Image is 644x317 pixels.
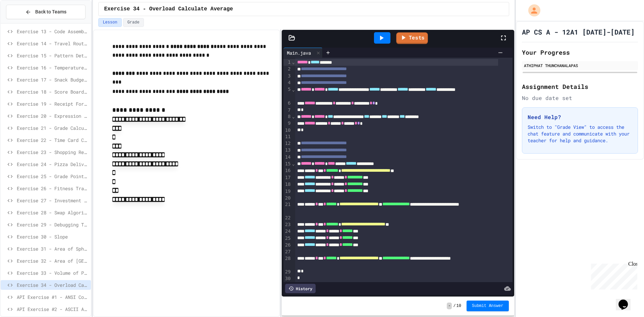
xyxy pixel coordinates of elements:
span: 10 [457,303,461,309]
span: Exercise 29 - Debugging Techniques [17,221,88,228]
div: 7 [283,107,292,114]
span: Exercise 16 - Temperature Display Fix [17,64,88,71]
a: Tests [396,33,428,44]
div: 3 [283,73,292,80]
span: Exercise 28 - Swap Algorithm [17,209,88,216]
span: API Exercise #2 - ASCII Art [17,306,88,313]
h1: AP CS A - 12A1 [DATE]-[DATE] [522,27,635,37]
span: Exercise 26 - Fitness Tracker Debugger [17,185,88,192]
div: 13 [283,147,292,154]
div: 25 [283,235,292,242]
span: - [447,303,452,309]
div: 22 [283,215,292,221]
div: No due date set [522,94,638,102]
span: Exercise 25 - Grade Point Average [17,173,88,180]
span: / [453,303,455,309]
button: Submit Answer [467,301,509,311]
div: 18 [283,181,292,188]
div: 9 [283,120,292,127]
button: Grade [123,18,144,27]
span: Exercise 31 - Area of Sphere [17,245,88,252]
div: ATHIPHAT THUNCHANALAPAS [524,62,636,68]
p: Switch to "Grade View" to access the chat feature and communicate with your teacher for help and ... [528,124,632,144]
h2: Your Progress [522,48,638,57]
span: Exercise 24 - Pizza Delivery Calculator [17,161,88,168]
div: 28 [283,255,292,269]
iframe: chat widget [616,290,637,310]
span: API Exercise #1 - ANSI Colors [17,294,88,301]
div: 6 [283,100,292,107]
div: 27 [283,249,292,255]
h3: Need Help? [528,113,632,121]
span: Exercise 15 - Pattern Detective [17,52,88,59]
span: Exercise 18 - Score Board Fixer [17,88,88,95]
span: Exercise 34 - Overload Calculate Average [17,281,88,288]
div: History [285,284,316,293]
div: 29 [283,269,292,275]
div: 20 [283,195,292,202]
span: Exercise 13 - Code Assembly Challenge [17,28,88,35]
span: Exercise 19 - Receipt Formatter [17,100,88,107]
span: Exercise 34 - Overload Calculate Average [104,5,233,13]
div: 30 [283,275,292,282]
div: 4 [283,80,292,86]
span: Exercise 32 - Area of [GEOGRAPHIC_DATA] [17,257,88,264]
span: Fold line [292,114,295,119]
span: Fold line [292,87,295,92]
div: 1 [283,59,292,66]
div: 8 [283,113,292,120]
span: Fold line [292,59,295,65]
span: Back to Teams [35,8,66,15]
div: My Account [521,3,542,18]
span: Fold line [292,161,295,166]
span: Exercise 27 - Investment Portfolio Tracker [17,197,88,204]
span: Exercise 22 - Time Card Calculator [17,137,88,144]
span: Exercise 23 - Shopping Receipt Builder [17,149,88,156]
div: 5 [283,86,292,100]
span: Exercise 17 - Snack Budget Tracker [17,76,88,83]
div: 11 [283,134,292,140]
div: Chat with us now!Close [3,3,46,43]
div: 26 [283,242,292,249]
div: 14 [283,154,292,161]
span: Exercise 33 - Volume of Pentagon Prism [17,269,88,276]
span: Exercise 20 - Expression Evaluator Fix [17,112,88,119]
div: Main.java [283,49,314,56]
span: Exercise 14 - Travel Route Debugger [17,40,88,47]
div: 17 [283,174,292,181]
div: 24 [283,228,292,235]
div: 10 [283,127,292,134]
div: 21 [283,201,292,215]
div: 19 [283,188,292,195]
button: Lesson [98,18,121,27]
div: 16 [283,167,292,174]
div: 12 [283,140,292,147]
div: 2 [283,66,292,72]
button: Back to Teams [6,5,86,19]
span: Exercise 30 - Slope [17,233,88,240]
iframe: chat widget [588,261,637,289]
h2: Assignment Details [522,82,638,91]
span: Exercise 21 - Grade Calculator Pro [17,124,88,131]
div: 15 [283,161,292,167]
span: Submit Answer [472,303,503,309]
div: Main.java [283,48,323,58]
div: 23 [283,221,292,228]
